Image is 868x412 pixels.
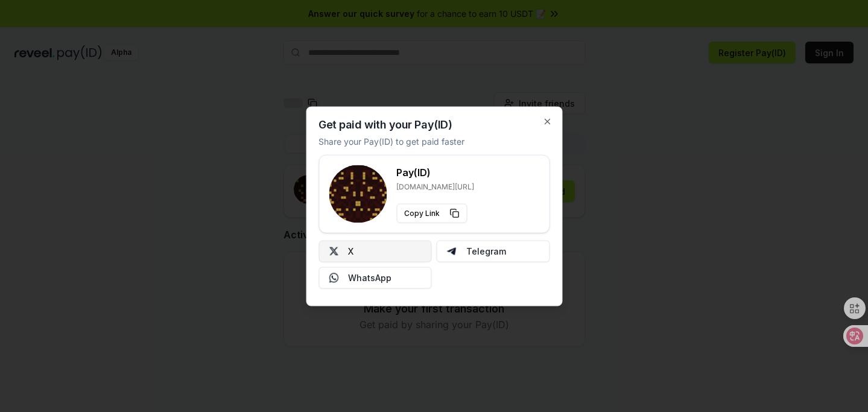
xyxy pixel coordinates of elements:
[318,267,432,288] button: WhatsApp
[396,165,474,179] h3: Pay(ID)
[329,273,338,282] img: Whatsapp
[318,119,452,130] h2: Get paid with your Pay(ID)
[318,240,432,262] button: X
[329,246,338,256] img: X
[447,246,457,256] img: Telegram
[396,182,474,191] p: [DOMAIN_NAME][URL]
[318,135,464,147] p: Share your Pay(ID) to get paid faster
[437,240,550,262] button: Telegram
[396,203,467,223] button: Copy Link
